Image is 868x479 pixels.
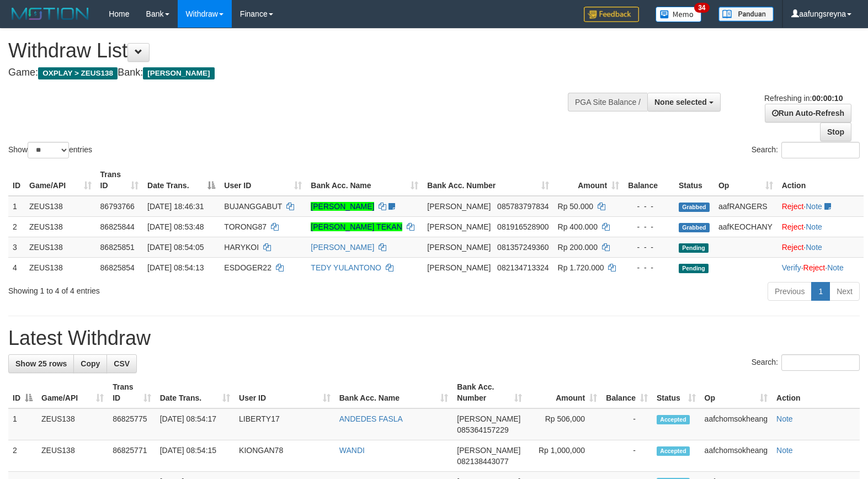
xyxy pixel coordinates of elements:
td: 3 [8,237,25,257]
span: Refreshing in: [764,94,843,103]
td: ZEUS138 [37,440,108,472]
div: - - - [628,201,670,212]
th: Trans ID: activate to sort column ascending [108,377,155,408]
td: - [601,408,652,440]
span: HARYKOI [224,243,259,252]
img: panduan.png [718,7,774,22]
td: ZEUS138 [25,196,96,217]
td: aafchomsokheang [700,408,772,440]
a: Note [827,263,844,272]
span: [PERSON_NAME] [427,263,491,272]
span: Rp 50.000 [558,202,594,211]
span: Accepted [657,446,690,456]
td: [DATE] 08:54:15 [156,440,235,472]
a: Reject [782,222,804,231]
span: [DATE] 08:54:13 [147,263,204,272]
img: Button%20Memo.svg [656,7,702,22]
td: 4 [8,257,25,278]
span: [DATE] 08:53:48 [147,222,204,231]
span: [DATE] 18:46:31 [147,202,204,211]
span: [DATE] 08:54:05 [147,243,204,252]
a: TEDY YULANTONO [311,263,381,272]
div: PGA Site Balance / [568,93,647,111]
span: ESDOGER22 [224,263,271,272]
span: [PERSON_NAME] [143,67,214,79]
a: [PERSON_NAME] [311,243,374,252]
span: BUJANGGABUT [224,202,282,211]
td: Rp 506,000 [526,408,601,440]
td: LIBERTY17 [235,408,335,440]
label: Show entries [8,142,92,158]
span: Rp 400.000 [558,222,598,231]
th: Bank Acc. Name: activate to sort column ascending [306,164,423,196]
span: Copy 081916528900 to clipboard [497,222,549,231]
td: aafchomsokheang [700,440,772,472]
td: 2 [8,216,25,237]
h1: Withdraw List [8,40,568,62]
select: Showentries [28,142,69,158]
th: Action [778,164,864,196]
span: [PERSON_NAME] [457,414,520,423]
td: 1 [8,408,37,440]
label: Search: [752,354,860,371]
span: [PERSON_NAME] [427,222,491,231]
a: Stop [820,123,851,141]
span: OXPLAY > ZEUS138 [38,67,118,79]
span: TORONG87 [224,222,267,231]
td: - [601,440,652,472]
a: Previous [768,282,812,301]
a: Reject [803,263,826,272]
span: Copy 085364157229 to clipboard [457,425,508,434]
th: Bank Acc. Number: activate to sort column ascending [452,377,526,408]
td: ZEUS138 [25,257,96,278]
a: [PERSON_NAME] [311,202,374,211]
td: 86825771 [108,440,155,472]
th: Game/API: activate to sort column ascending [37,377,108,408]
span: Rp 200.000 [558,243,598,252]
span: CSV [114,359,130,368]
td: [DATE] 08:54:17 [156,408,235,440]
td: ZEUS138 [25,237,96,257]
span: Grabbed [679,203,710,212]
span: Grabbed [679,223,710,232]
a: Run Auto-Refresh [765,104,851,123]
th: Balance [624,164,674,196]
span: [PERSON_NAME] [427,243,491,252]
div: - - - [628,242,670,253]
img: MOTION_logo.png [8,6,92,22]
span: [PERSON_NAME] [457,446,520,455]
span: 86825851 [100,243,135,252]
td: aafRANGERS [714,196,778,217]
th: Status: activate to sort column ascending [652,377,700,408]
th: Trans ID: activate to sort column ascending [96,164,143,196]
th: User ID: activate to sort column ascending [220,164,306,196]
a: Note [776,414,793,423]
span: 86825844 [100,222,135,231]
th: Bank Acc. Number: activate to sort column ascending [423,164,553,196]
label: Search: [752,142,860,158]
span: [PERSON_NAME] [427,202,491,211]
span: Copy 082134713324 to clipboard [497,263,549,272]
a: ANDEDES FASLA [339,414,403,423]
button: None selected [647,93,721,111]
th: Amount: activate to sort column ascending [526,377,601,408]
div: Showing 1 to 4 of 4 entries [8,281,353,296]
a: Note [806,202,822,211]
h4: Game: Bank: [8,67,568,78]
td: 1 [8,196,25,217]
a: [PERSON_NAME] TEKAN [311,222,402,231]
a: WANDI [339,446,365,455]
a: CSV [106,354,137,373]
div: - - - [628,262,670,273]
a: Copy [73,354,107,373]
span: Accepted [657,415,690,424]
td: KIONGAN78 [235,440,335,472]
td: Rp 1,000,000 [526,440,601,472]
a: Reject [782,202,804,211]
span: Show 25 rows [15,359,67,368]
th: Bank Acc. Name: activate to sort column ascending [335,377,453,408]
th: ID [8,164,25,196]
span: Pending [679,264,709,273]
th: Balance: activate to sort column ascending [601,377,652,408]
span: 86793766 [100,202,135,211]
